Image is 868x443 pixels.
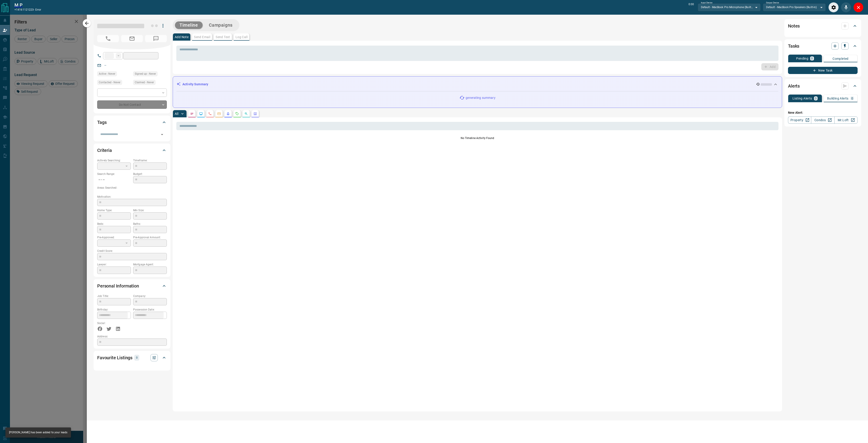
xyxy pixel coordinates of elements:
svg: Listing Alerts [226,112,230,116]
svg: Requests [235,112,239,116]
p: No Timeline Activity Found [176,136,778,140]
p: Mortgage Agent: [133,262,167,267]
p: Activity Summary [182,82,208,87]
p: Building Alerts [827,97,849,100]
p: Min Size: [133,208,167,212]
p: 0:00 [689,2,694,12]
a: -- [104,63,106,67]
p: Pre-Approval Amount: [133,235,167,239]
svg: Agent Actions [253,112,257,116]
div: Close [853,2,863,12]
p: Timeframe: [133,158,167,162]
p: generating summary [466,95,495,100]
p: Pending [796,57,808,60]
p: Credit Score: [97,249,167,253]
svg: Notes [190,112,194,116]
div: [PERSON_NAME] has been added to your leads [9,429,67,436]
p: Search Range: [97,172,131,176]
h2: M P [14,2,41,8]
p: Address: [97,334,167,339]
h2: Notes [788,22,800,30]
div: Do Not Contact [97,100,167,109]
span: Active - Never [99,72,115,76]
a: Mr.Loft [834,116,858,124]
p: Home Type: [97,208,131,212]
p: Baths: [133,222,167,226]
button: Campaigns [204,21,237,29]
div: Favourite Listings0 [97,352,167,363]
p: All [175,112,178,115]
div: Tags [97,117,167,128]
div: Notes [788,21,858,31]
h2: Alerts [788,82,800,90]
p: Pre-Approved: [97,235,131,239]
p: Completed [833,57,849,60]
label: Input Device [701,1,712,4]
div: Personal Information [97,281,167,291]
h2: Tags [97,119,106,126]
h2: Tasks [788,42,799,50]
a: Property [788,116,811,124]
svg: Opportunities [244,112,248,116]
button: Open [159,131,165,138]
div: Mute [841,2,851,12]
div: Tasks [788,41,858,51]
div: Audio Settings [828,2,839,12]
h2: Favourite Listings [97,354,132,361]
p: Social: [97,321,131,325]
span: Claimed - Never [135,80,154,85]
a: Condos [811,116,834,124]
p: Listing Alerts [793,97,812,100]
p: Budget: [133,172,167,176]
p: Possession Date: [133,308,167,312]
p: Motivation: [97,195,167,199]
p: 0 [136,355,138,360]
span: No Number [97,35,119,42]
button: New Task [788,67,858,74]
p: Add Note [175,35,189,39]
p: Company: [133,294,167,298]
h2: Personal Information [97,282,139,290]
p: New Alert: [788,110,858,115]
svg: Calls [208,112,212,116]
svg: Lead Browsing Activity [199,112,203,116]
p: Areas Searched: [97,186,167,190]
p: 0 [851,97,853,100]
p: -- - -- [97,176,131,183]
h2: Criteria [97,147,112,154]
p: Beds: [97,222,131,226]
span: Signed up - Never [135,72,156,76]
span: Contacted - Never [99,80,120,85]
span: Error [35,8,41,11]
div: Default - MacBook Pro Microphone (Built-in) [698,3,761,11]
p: +14161121223 - [14,8,41,12]
div: Default - MacBook Pro Speakers (Built-in) [763,3,826,11]
p: 0 [815,97,817,100]
div: Activity Summary [177,80,778,88]
p: Birthday: [97,308,131,312]
span: No Number [145,35,167,42]
p: Lawyer: [97,262,131,267]
p: 0 [811,57,813,60]
div: Criteria [97,145,167,156]
button: Timeline [175,21,203,29]
svg: Emails [217,112,221,116]
label: Output Device [766,1,779,4]
span: No Email [121,35,143,42]
div: Alerts [788,81,858,91]
p: Actively Searching: [97,158,131,162]
p: Job Title: [97,294,131,298]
